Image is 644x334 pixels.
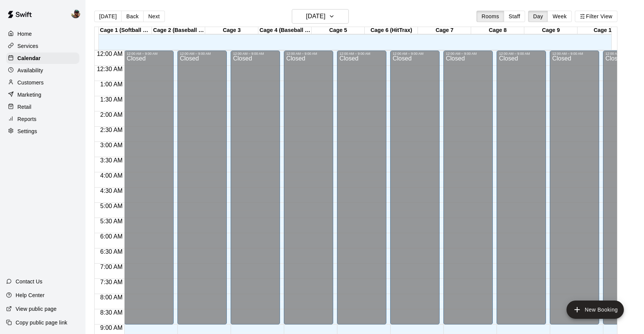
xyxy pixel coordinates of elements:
[306,11,325,22] h6: [DATE]
[233,52,278,56] div: 12:00 AM – 9:00 AM
[95,66,125,72] span: 12:30 AM
[499,52,544,56] div: 12:00 AM – 9:00 AM
[98,218,125,224] span: 5:30 AM
[121,11,144,22] button: Back
[17,91,41,99] p: Marketing
[98,81,125,87] span: 1:00 AM
[205,27,258,34] div: Cage 3
[94,11,122,22] button: [DATE]
[339,56,384,327] div: Closed
[180,52,225,56] div: 12:00 AM – 9:00 AM
[566,301,624,319] button: add
[337,51,386,324] div: 12:00 AM – 9:00 AM: Closed
[552,52,597,56] div: 12:00 AM – 9:00 AM
[578,27,631,34] div: Cage 10
[528,11,548,22] button: Day
[17,67,43,74] p: Availability
[17,103,32,111] p: Retail
[98,324,125,331] span: 9:00 AM
[17,127,37,135] p: Settings
[339,52,384,56] div: 12:00 AM – 9:00 AM
[180,56,225,327] div: Closed
[17,79,44,86] p: Customers
[418,27,471,34] div: Cage 7
[390,51,440,324] div: 12:00 AM – 9:00 AM: Closed
[98,294,125,301] span: 8:00 AM
[365,27,418,34] div: Cage 6 (HitTrax)
[547,11,571,22] button: Week
[98,233,125,240] span: 6:00 AM
[98,203,125,209] span: 5:00 AM
[98,248,125,255] span: 6:30 AM
[143,11,165,22] button: Next
[499,56,544,327] div: Closed
[6,52,79,64] a: Calendar
[6,126,79,137] a: Settings
[476,11,504,22] button: Rooms
[392,56,437,327] div: Closed
[95,51,125,57] span: 12:00 AM
[284,51,333,324] div: 12:00 AM – 9:00 AM: Closed
[127,52,171,56] div: 12:00 AM – 9:00 AM
[152,27,205,34] div: Cage 2 (Baseball Pitching Machine)
[16,278,43,285] p: Contact Us
[16,291,44,299] p: Help Center
[98,157,125,164] span: 3:30 AM
[286,56,331,327] div: Closed
[312,27,365,34] div: Cage 5
[98,172,125,179] span: 4:00 AM
[17,30,32,38] p: Home
[71,9,80,18] img: Ben Boykin
[575,11,617,22] button: Filter View
[286,52,331,56] div: 12:00 AM – 9:00 AM
[98,111,125,118] span: 2:00 AM
[16,319,67,326] p: Copy public page link
[17,115,36,123] p: Reports
[98,264,125,270] span: 7:00 AM
[550,51,599,324] div: 12:00 AM – 9:00 AM: Closed
[231,51,280,324] div: 12:00 AM – 9:00 AM: Closed
[497,51,546,324] div: 12:00 AM – 9:00 AM: Closed
[446,52,491,56] div: 12:00 AM – 9:00 AM
[233,56,278,327] div: Closed
[98,188,125,194] span: 4:30 AM
[6,101,79,113] a: Retail
[16,305,57,313] p: View public page
[98,309,125,316] span: 8:30 AM
[127,56,171,327] div: Closed
[6,65,79,76] a: Availability
[17,54,41,62] p: Calendar
[124,51,174,324] div: 12:00 AM – 9:00 AM: Closed
[504,11,525,22] button: Staff
[392,52,437,56] div: 12:00 AM – 9:00 AM
[446,56,491,327] div: Closed
[98,127,125,133] span: 2:30 AM
[177,51,227,324] div: 12:00 AM – 9:00 AM: Closed
[6,77,79,88] a: Customers
[98,96,125,103] span: 1:30 AM
[6,113,79,125] a: Reports
[6,28,79,40] a: Home
[70,6,85,21] div: Ben Boykin
[6,40,79,52] a: Services
[6,89,79,100] a: Marketing
[292,9,349,24] button: [DATE]
[258,27,312,34] div: Cage 4 (Baseball Pitching Machine)
[552,56,597,327] div: Closed
[17,42,38,50] p: Services
[99,27,152,34] div: Cage 1 (Softball Pitching Machine)
[98,279,125,285] span: 7:30 AM
[524,27,578,34] div: Cage 9
[471,27,524,34] div: Cage 8
[98,142,125,148] span: 3:00 AM
[443,51,493,324] div: 12:00 AM – 9:00 AM: Closed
